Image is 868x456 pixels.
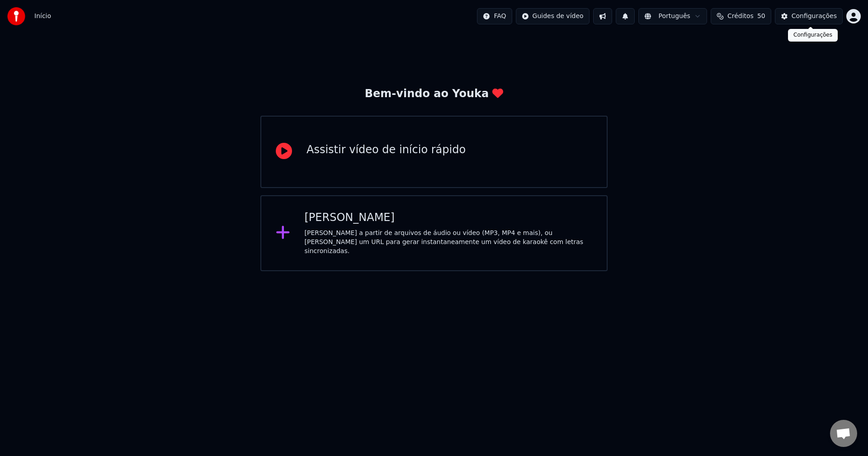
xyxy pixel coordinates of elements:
div: Bem-vindo ao Youka [365,87,503,101]
button: Guides de vídeo [516,8,590,24]
div: [PERSON_NAME] [305,211,593,225]
div: Assistir vídeo de início rápido [307,143,466,157]
button: Créditos50 [711,8,771,24]
nav: breadcrumb [34,12,51,21]
div: [PERSON_NAME] a partir de arquivos de áudio ou vídeo (MP3, MP4 e mais), ou [PERSON_NAME] um URL p... [305,229,593,256]
div: Open chat [830,420,857,447]
span: Início [34,12,51,21]
div: Configurações [788,29,838,42]
button: Configurações [775,8,843,24]
span: 50 [757,12,765,21]
button: FAQ [477,8,512,24]
img: youka [7,7,25,25]
span: Créditos [727,12,754,21]
div: Configurações [792,12,837,21]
